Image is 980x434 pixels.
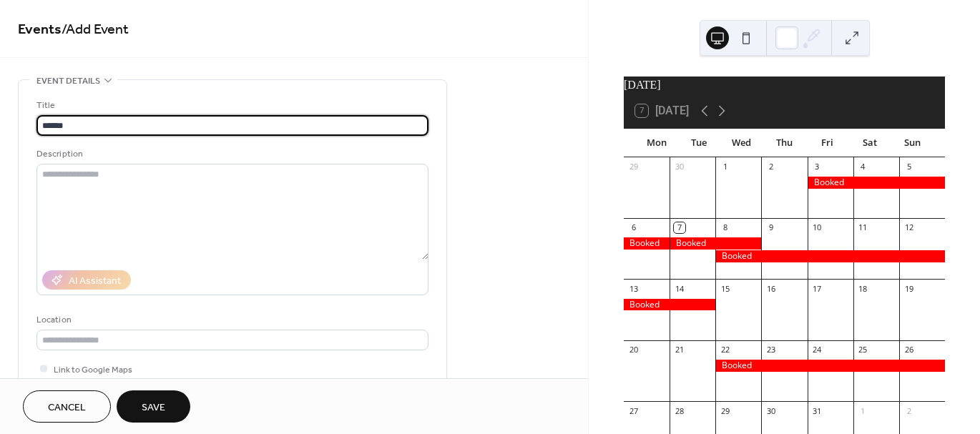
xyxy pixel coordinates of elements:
div: 11 [858,222,868,233]
div: [DATE] [624,77,945,94]
div: 1 [858,405,868,416]
div: 27 [628,405,639,416]
div: 12 [903,222,914,233]
div: 14 [674,283,685,294]
div: 17 [812,283,823,294]
button: Save [117,390,190,423]
div: Wed [720,129,763,157]
div: 13 [628,283,639,294]
div: 8 [720,222,730,233]
div: Tue [678,129,721,157]
div: Mon [635,129,678,157]
div: Booked [624,237,670,250]
div: 24 [812,345,823,355]
div: Thu [763,129,806,157]
div: 5 [903,162,914,172]
div: 22 [720,345,730,355]
div: Booked [808,177,945,189]
div: 16 [765,283,776,294]
span: Event details [36,74,100,89]
div: 3 [812,162,823,172]
a: Events [18,16,62,44]
div: Booked [715,360,945,372]
div: 19 [903,283,914,294]
span: / Add Event [62,16,129,44]
div: Title [36,98,426,113]
div: 23 [765,345,776,355]
div: Description [36,147,426,162]
div: 2 [765,162,776,172]
div: 31 [812,405,823,416]
div: 2 [903,405,914,416]
div: Booked [624,299,715,311]
div: Sun [891,129,934,157]
div: Location [36,312,426,327]
div: 4 [858,162,868,172]
div: 29 [720,405,730,416]
div: 29 [628,162,639,172]
div: 9 [765,222,776,233]
div: Booked [715,250,945,262]
div: 30 [765,405,776,416]
div: 7 [674,222,685,233]
div: 28 [674,405,685,416]
div: Sat [848,129,891,157]
div: 1 [720,162,730,172]
div: 18 [858,283,868,294]
span: Save [142,400,165,415]
div: 10 [812,222,823,233]
div: Booked [670,237,761,250]
div: 21 [674,345,685,355]
div: 15 [720,283,730,294]
div: Fri [805,129,848,157]
div: 6 [628,222,639,233]
button: Cancel [23,390,111,423]
span: Link to Google Maps [54,363,132,378]
div: 30 [674,162,685,172]
div: 26 [903,345,914,355]
div: 20 [628,345,639,355]
span: Cancel [48,400,86,415]
div: 25 [858,345,868,355]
